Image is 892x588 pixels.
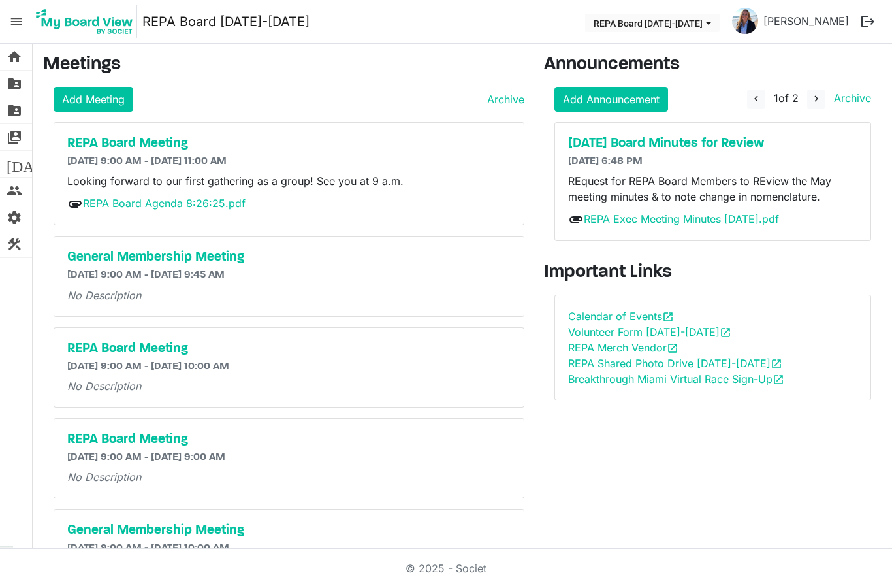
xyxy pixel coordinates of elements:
a: My Board View Logo [32,5,142,38]
a: REPA Board Meeting [67,136,511,152]
h6: [DATE] 9:00 AM - [DATE] 10:00 AM [67,361,511,373]
span: 1 [774,91,778,105]
a: Add Meeting [54,87,133,112]
a: REPA Board Meeting [67,341,511,357]
span: home [7,44,22,70]
span: attachment [568,212,584,227]
button: REPA Board 2025-2026 dropdownbutton [585,14,720,32]
a: Breakthrough Miami Virtual Race Sign-Upopen_in_new [568,372,784,385]
h6: [DATE] 9:00 AM - [DATE] 10:00 AM [67,542,511,555]
a: REPA Board Agenda 8:26:25.pdf [83,197,246,210]
span: [DATE] [7,151,57,177]
a: General Membership Meeting [67,250,511,265]
h6: [DATE] 9:00 AM - [DATE] 9:45 AM [67,269,511,282]
span: open_in_new [667,342,678,354]
a: REPA Board [DATE]-[DATE] [142,8,310,35]
a: [PERSON_NAME] [758,8,854,34]
span: folder_shared [7,71,22,97]
a: [DATE] Board Minutes for Review [568,136,858,152]
span: [DATE] 6:48 PM [568,156,643,167]
img: My Board View Logo [32,5,137,38]
a: General Membership Meeting [67,523,511,538]
span: navigate_before [750,93,762,105]
a: Archive [829,91,871,105]
p: No Description [67,378,511,394]
span: open_in_new [773,374,784,385]
p: No Description [67,469,511,485]
a: REPA Merch Vendoropen_in_new [568,341,678,354]
a: REPA Shared Photo Drive [DATE]-[DATE]open_in_new [568,357,782,370]
h6: [DATE] 9:00 AM - [DATE] 9:00 AM [67,451,511,464]
span: switch_account [7,124,22,150]
button: navigate_next [807,90,825,109]
h3: Important Links [544,262,882,284]
span: folder_shared [7,97,22,123]
span: open_in_new [720,327,731,338]
button: navigate_before [747,90,765,109]
a: Calendar of Eventsopen_in_new [568,310,674,323]
span: attachment [67,196,83,212]
a: REPA Board Meeting [67,432,511,448]
a: Archive [482,91,524,107]
span: open_in_new [771,358,782,370]
a: Add Announcement [554,87,668,112]
h3: Announcements [544,54,882,76]
a: Volunteer Form [DATE]-[DATE]open_in_new [568,325,731,338]
span: navigate_next [810,93,822,105]
p: REquest for REPA Board Members to REview the May meeting minutes & to note change in nomenclature. [568,173,858,204]
a: REPA Exec Meeting Minutes [DATE].pdf [584,212,779,225]
p: No Description [67,287,511,303]
span: people [7,178,22,204]
span: construction [7,231,22,257]
span: of 2 [774,91,799,105]
p: Looking forward to our first gathering as a group! See you at 9 a.m. [67,173,511,189]
span: menu [4,9,29,34]
span: open_in_new [662,311,674,323]
button: logout [854,8,882,35]
h3: Meetings [43,54,524,76]
a: © 2025 - Societ [406,562,486,575]
img: GVxojR11xs49XgbNM-sLDDWjHKO122yGBxu-5YQX9yr1ADdzlG6A4r0x0F6G_grEQxj0HNV2lcBeFAaywZ0f2A_thumb.png [732,8,758,34]
h6: [DATE] 9:00 AM - [DATE] 11:00 AM [67,155,511,168]
span: settings [7,204,22,231]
